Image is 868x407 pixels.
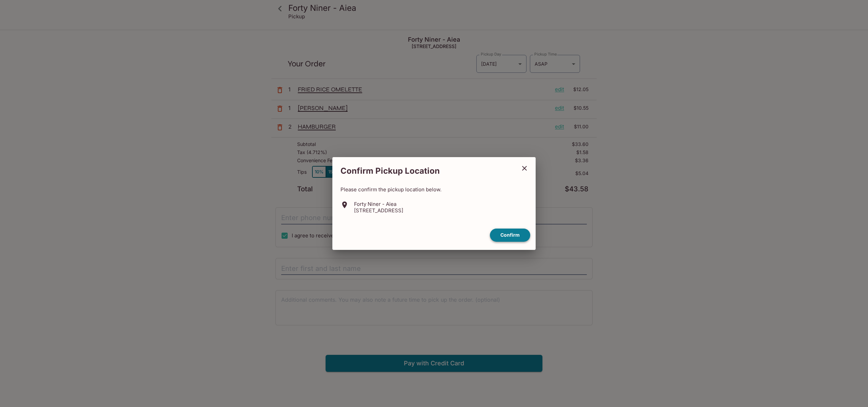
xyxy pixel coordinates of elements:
[490,229,530,242] button: confirm
[332,163,516,179] h2: Confirm Pickup Location
[354,207,403,214] p: [STREET_ADDRESS]
[340,186,528,193] p: Please confirm the pickup location below.
[516,160,533,177] button: close
[354,201,403,207] p: Forty Niner - Aiea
